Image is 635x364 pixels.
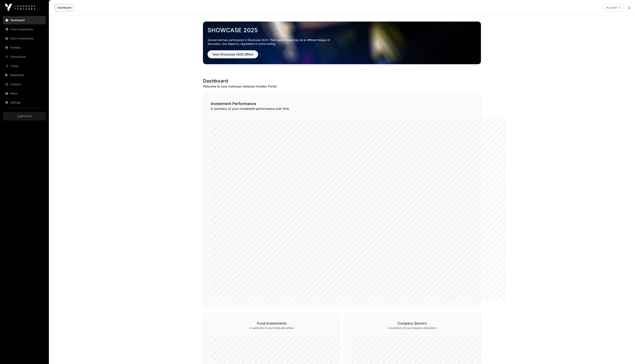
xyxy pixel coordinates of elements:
[3,98,46,107] a: Settings
[3,43,46,52] a: Portfolio
[3,71,46,79] a: Statements
[3,89,46,98] a: News
[211,326,333,330] p: A summary of your fund allocations
[3,25,46,34] a: Fund Investments
[208,27,476,34] a: Showcase 2025
[351,326,473,330] p: A summary of your industry allocations
[3,16,46,24] a: Dashboard
[3,34,46,43] a: Direct Investments
[211,101,473,106] h2: Investment Performance
[3,112,46,120] a: Staff Portal
[208,38,336,46] p: Several startups participated in Showcase 2025. Their capital raises may be at different stages o...
[55,4,74,11] a: Dashboard
[616,346,635,364] iframe: Chat Widget
[203,84,481,89] p: Welcome to your Icehouse Ventures Investor Portal.
[203,22,481,64] img: Showcase 2025
[203,78,481,84] h1: Dashboard
[211,321,333,326] h3: Fund Investments
[208,54,258,58] a: View Showcase 2025 Offers
[212,52,253,57] span: View Showcase 2025 Offers
[208,50,258,58] button: View Showcase 2025 Offers
[604,4,624,11] button: Account
[211,106,473,111] p: A summary of your investment performance over time.
[3,62,46,70] a: Invest
[3,80,46,88] a: Analysis
[5,4,35,11] img: Icehouse Ventures Logo
[3,53,46,61] a: Transactions
[351,321,473,326] h3: Company Sectors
